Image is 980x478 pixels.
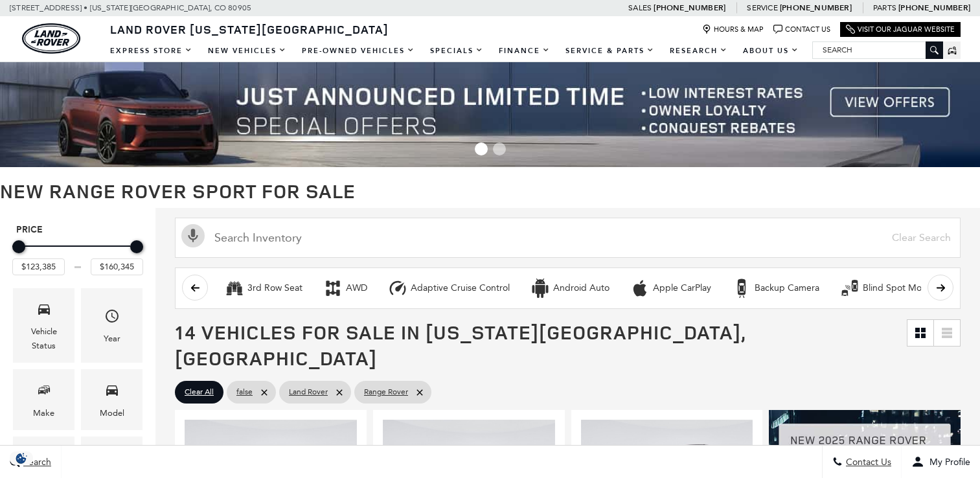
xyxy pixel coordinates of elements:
a: Contact Us [773,25,830,34]
a: Finance [491,40,558,62]
div: 3rd Row Seat [247,282,302,294]
button: Blind Spot MonitorBlind Spot Monitor [833,275,948,302]
div: Make [33,406,54,420]
span: Vehicle [36,298,52,324]
nav: Main Navigation [102,40,806,62]
div: Apple CarPlay [630,279,650,298]
button: scroll right [928,275,953,301]
div: Year [104,332,120,346]
a: [PHONE_NUMBER] [654,3,725,13]
div: Minimum Price [12,240,25,253]
div: Android Auto [553,282,610,294]
div: AWD [323,279,343,298]
div: Blind Spot Monitor [863,282,940,294]
button: Android AutoAndroid Auto [523,275,617,302]
span: Range Rover [364,384,408,400]
div: Price [12,236,143,275]
input: Maximum [91,258,143,275]
input: Minimum [12,258,65,275]
button: Apple CarPlayApple CarPlay [623,275,718,302]
a: Pre-Owned Vehicles [294,40,422,62]
button: Open user profile menu [902,446,980,478]
span: Make [36,379,52,405]
span: Go to slide 2 [493,142,506,155]
input: Search Inventory [175,218,961,258]
h5: Price [16,224,139,236]
div: Adaptive Cruise Control [411,282,510,294]
span: Go to slide 1 [475,142,488,155]
button: Adaptive Cruise ControlAdaptive Cruise Control [381,275,517,302]
div: Backup Camera [755,282,819,294]
button: AWDAWD [316,275,374,302]
button: scroll left [182,275,208,301]
a: About Us [735,40,806,62]
div: Backup Camera [732,279,751,298]
a: EXPRESS STORE [102,40,200,62]
a: [PHONE_NUMBER] [780,3,852,13]
span: Land Rover [US_STATE][GEOGRAPHIC_DATA] [110,21,389,37]
a: land-rover [22,23,80,54]
span: Clear All [185,384,214,400]
button: Backup CameraBackup Camera [725,275,826,302]
a: Service & Parts [558,40,662,62]
a: Hours & Map [702,25,764,34]
span: Year [104,305,120,332]
div: Apple CarPlay [653,282,711,294]
span: Model [104,379,120,405]
a: Specials [422,40,491,62]
span: Service [747,3,777,12]
a: New Vehicles [200,40,294,62]
div: YearYear [81,288,142,363]
svg: Click to toggle on voice search [181,224,205,247]
input: Search [813,42,942,58]
span: My Profile [924,457,970,468]
img: Opt-Out Icon [6,451,36,465]
span: false [236,384,253,400]
a: Land Rover [US_STATE][GEOGRAPHIC_DATA] [102,21,396,37]
span: Land Rover [289,384,328,400]
div: Adaptive Cruise Control [388,279,407,298]
div: VehicleVehicle Status [13,288,74,363]
div: Model [100,406,124,420]
section: Click to Open Cookie Consent Modal [6,451,36,465]
a: Research [662,40,735,62]
div: Maximum Price [130,240,143,253]
div: ModelModel [81,369,142,429]
div: Vehicle Status [23,324,65,353]
div: Blind Spot Monitor [840,279,860,298]
span: Sales [628,3,652,12]
div: MakeMake [13,369,74,429]
div: Android Auto [530,279,550,298]
div: 3rd Row Seat [225,279,244,298]
span: Contact Us [843,457,891,468]
a: Visit Our Jaguar Website [846,25,955,34]
img: Land Rover [22,23,80,54]
button: 3rd Row Seat3rd Row Seat [218,275,310,302]
span: 14 Vehicles for Sale in [US_STATE][GEOGRAPHIC_DATA], [GEOGRAPHIC_DATA] [175,319,746,371]
a: [STREET_ADDRESS] • [US_STATE][GEOGRAPHIC_DATA], CO 80905 [10,3,251,12]
span: Parts [873,3,896,12]
a: [PHONE_NUMBER] [898,3,970,13]
div: AWD [346,282,367,294]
